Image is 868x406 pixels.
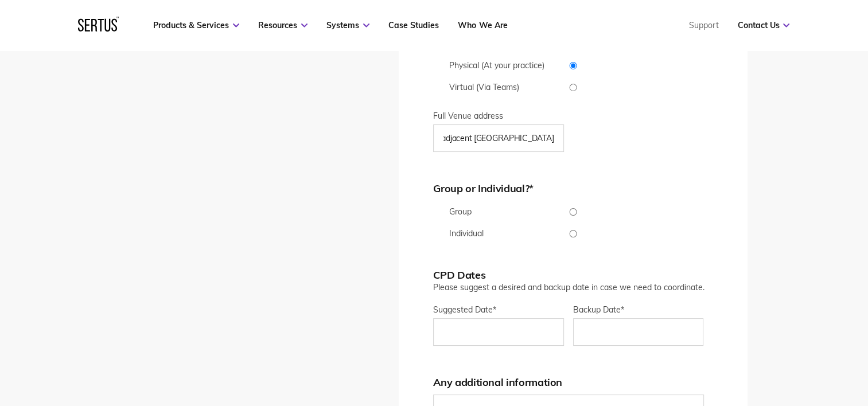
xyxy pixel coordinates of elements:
[433,208,713,216] input: Group
[449,60,544,71] span: Physical (At your practice)
[433,268,713,282] h2: CPD Dates
[326,20,369,30] a: Systems
[449,82,519,92] span: Virtual (Via Teams)
[737,20,789,30] a: Contact Us
[458,20,507,30] a: Who We Are
[153,20,239,30] a: Products & Services
[433,182,713,195] h2: Group or Individual?*
[433,304,493,315] span: Suggested Date
[433,282,713,293] p: Please suggest a desired and backup date in case we need to coordinate.
[433,84,713,91] input: Virtual (Via Teams)
[258,20,308,30] a: Resources
[449,228,484,239] span: Individual
[433,62,713,69] input: Physical (At your practice)
[433,230,713,237] input: Individual
[433,111,503,121] span: Full Venue address
[688,20,718,30] a: Support
[449,206,472,217] span: Group
[388,20,439,30] a: Case Studies
[433,376,713,389] h2: Any additional information
[573,304,624,315] span: Backup Date*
